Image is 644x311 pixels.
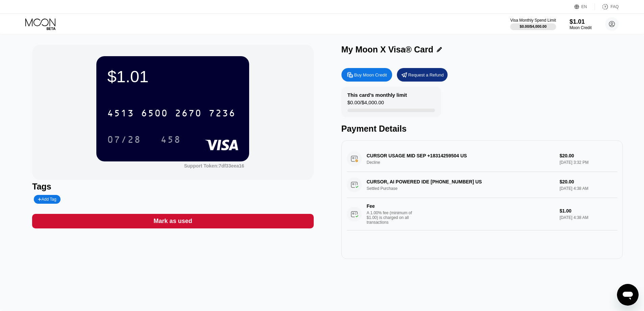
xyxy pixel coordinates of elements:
[367,203,414,209] div: Fee
[367,210,418,225] div: A 1.00% fee (minimum of $1.00) is charged on all transactions
[611,4,619,9] div: FAQ
[570,18,592,25] div: $1.01
[341,124,623,134] div: Payment Details
[595,3,619,10] div: FAQ
[103,105,240,121] div: 4513650026707236
[209,109,236,119] div: 7236
[32,182,313,192] div: Tags
[107,109,134,119] div: 4513
[520,24,547,28] div: $0.00 / $4,000.00
[32,214,313,228] div: Mark as used
[38,197,56,202] div: Add Tag
[107,135,141,146] div: 07/28
[156,131,186,148] div: 458
[510,18,556,23] div: Visa Monthly Spend Limit
[184,163,244,169] div: Support Token:7df33eea16
[153,217,192,225] div: Mark as used
[397,68,448,82] div: Request a Refund
[348,92,407,98] div: This card’s monthly limit
[102,131,146,148] div: 07/28
[107,67,238,86] div: $1.01
[348,99,384,109] div: $0.00 / $4,000.00
[581,4,587,9] div: EN
[341,45,433,54] div: My Moon X Visa® Card
[184,163,244,169] div: Support Token: 7df33eea16
[570,18,592,30] div: $1.01Moon Credit
[617,284,639,306] iframe: Button to launch messaging window
[347,198,617,230] div: FeeA 1.00% fee (minimum of $1.00) is charged on all transactions$1.00[DATE] 4:38 AM
[161,135,181,146] div: 458
[559,208,617,214] div: $1.00
[141,109,168,119] div: 6500
[559,215,617,220] div: [DATE] 4:38 AM
[341,68,392,82] div: Buy Moon Credit
[574,3,595,10] div: EN
[175,109,202,119] div: 2670
[354,72,387,78] div: Buy Moon Credit
[408,72,444,78] div: Request a Refund
[510,18,556,30] div: Visa Monthly Spend Limit$0.00/$4,000.00
[570,25,592,30] div: Moon Credit
[34,195,60,204] div: Add Tag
